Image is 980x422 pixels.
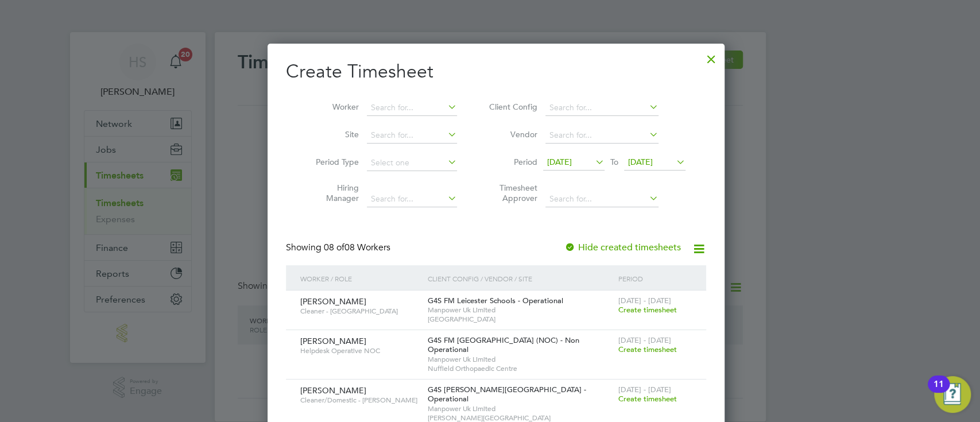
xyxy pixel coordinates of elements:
[428,404,613,413] span: Manpower Uk Limited
[307,129,359,140] label: Site
[564,242,681,253] label: Hide created timesheets
[428,315,613,324] span: [GEOGRAPHIC_DATA]
[628,157,653,167] span: [DATE]
[324,242,390,253] span: 08 Workers
[545,127,659,144] input: Search for...
[324,242,344,253] span: 08 of
[428,296,563,305] span: G4S FM Leicester Schools - Operational
[618,344,677,354] span: Create timesheet
[547,157,572,167] span: [DATE]
[428,305,613,315] span: Manpower Uk Limited
[607,154,622,169] span: To
[428,355,613,364] span: Manpower Uk Limited
[934,376,971,413] button: Open Resource Center, 11 new notifications
[486,157,537,167] label: Period
[297,265,424,292] div: Worker / Role
[486,183,537,203] label: Timesheet Approver
[545,100,659,116] input: Search for...
[486,102,537,112] label: Client Config
[618,335,671,345] span: [DATE] - [DATE]
[300,346,419,355] span: Helpdesk Operative NOC
[300,336,366,346] span: [PERSON_NAME]
[367,100,457,116] input: Search for...
[618,296,671,305] span: [DATE] - [DATE]
[300,396,419,405] span: Cleaner/Domestic - [PERSON_NAME]
[618,385,671,394] span: [DATE] - [DATE]
[300,296,366,307] span: [PERSON_NAME]
[307,102,359,112] label: Worker
[425,265,615,292] div: Client Config / Vendor / Site
[933,384,944,399] div: 11
[300,307,419,316] span: Cleaner - [GEOGRAPHIC_DATA]
[307,157,359,167] label: Period Type
[367,127,457,144] input: Search for...
[367,191,457,207] input: Search for...
[286,242,393,254] div: Showing
[615,265,695,292] div: Period
[307,183,359,203] label: Hiring Manager
[286,60,706,84] h2: Create Timesheet
[428,335,579,355] span: G4S FM [GEOGRAPHIC_DATA] (NOC) - Non Operational
[428,364,613,373] span: Nuffield Orthopaedic Centre
[428,385,586,404] span: G4S [PERSON_NAME][GEOGRAPHIC_DATA] - Operational
[545,191,659,207] input: Search for...
[367,155,457,171] input: Select one
[300,385,366,396] span: [PERSON_NAME]
[618,394,677,404] span: Create timesheet
[486,129,537,140] label: Vendor
[618,305,677,315] span: Create timesheet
